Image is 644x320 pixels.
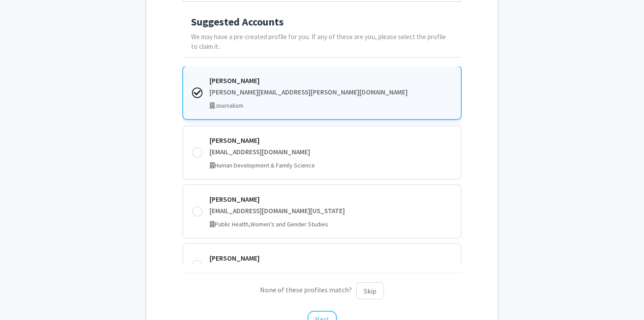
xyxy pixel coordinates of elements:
p: None of these profiles match? [182,282,462,299]
div: [PERSON_NAME] [210,253,452,263]
p: We may have a pre-created profile for you. If any of these are you, please select the profile to ... [191,32,453,52]
iframe: Chat [7,280,37,313]
div: [PERSON_NAME] [210,75,452,86]
span: Women's and Gender Studies [250,220,328,228]
div: [EMAIL_ADDRESS][DOMAIN_NAME][US_STATE] [210,206,452,216]
div: [PERSON_NAME][EMAIL_ADDRESS][PERSON_NAME][DOMAIN_NAME] [210,87,452,98]
span: Journalism [215,102,243,109]
div: [EMAIL_ADDRESS][DOMAIN_NAME] [210,147,452,157]
span: Human Development & Family Science [215,161,315,169]
span: Public Health, [215,220,250,228]
div: [PERSON_NAME] [210,194,452,204]
div: [PERSON_NAME] [210,135,452,145]
button: Skip [356,282,384,299]
h4: Suggested Accounts [191,16,453,29]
